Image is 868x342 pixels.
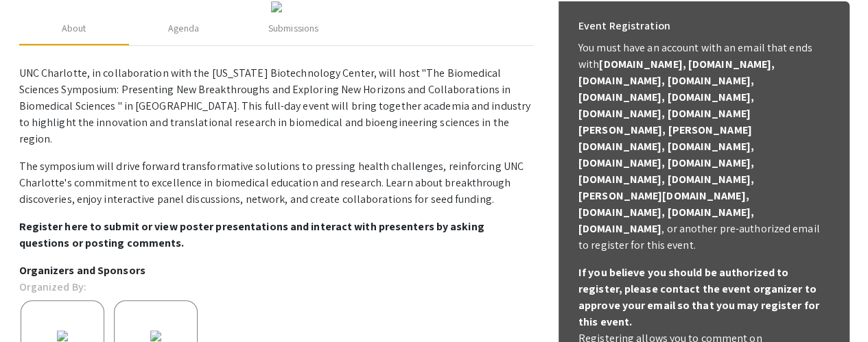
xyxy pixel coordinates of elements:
div: About [62,21,86,36]
strong: Register here to submit or view poster presentations and interact with presenters by asking quest... [19,219,484,250]
p: The symposium will drive forward transformative solutions to pressing health challenges, reinforc... [19,158,534,208]
p: Organized By: [19,279,86,295]
p: UNC Charlotte, in collaboration with the [US_STATE] Biotechnology Center, will host "The Biomedic... [19,65,534,147]
div: Submissions [268,21,318,36]
div: Agenda [168,21,199,36]
p: Organizers and Sponsors [19,262,534,279]
b: If you believe you should be authorized to register, please contact the event organizer to approv... [578,265,819,329]
img: c1384964-d4cf-4e9d-8fb0-60982fefffba.jpg [271,1,282,12]
iframe: Chat [10,280,58,332]
b: [DOMAIN_NAME], [DOMAIN_NAME], [DOMAIN_NAME], [DOMAIN_NAME], [DOMAIN_NAME], [DOMAIN_NAME], [DOMAIN... [578,57,775,236]
p: You must have an account with an email that ends with , or another pre-authorized email to regist... [578,40,830,254]
h6: Event Registration [578,12,670,40]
